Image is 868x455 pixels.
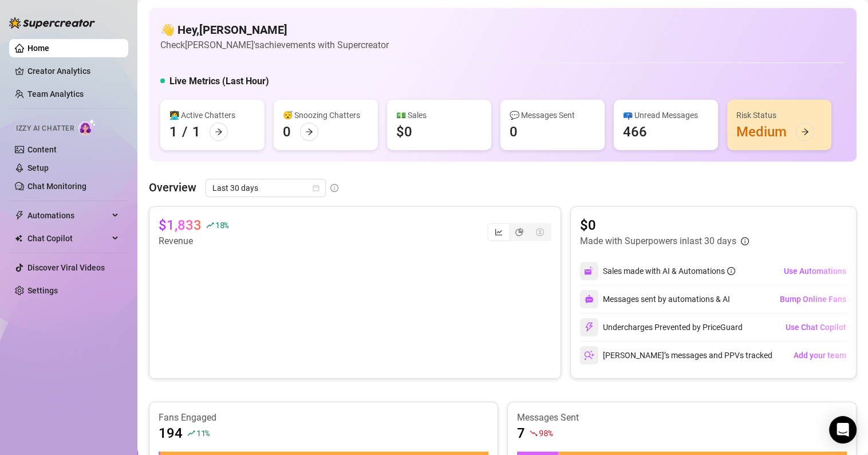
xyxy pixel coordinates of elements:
[215,219,228,230] span: 18 %
[580,346,772,364] div: [PERSON_NAME]’s messages and PPVs tracked
[160,38,389,52] article: Check [PERSON_NAME]'s achievements with Supercreator
[784,266,846,276] span: Use Automations
[313,185,319,191] span: calendar
[149,179,196,196] article: Overview
[517,424,525,442] article: 7
[786,323,846,332] span: Use Chat Copilot
[330,184,338,192] span: info-circle
[510,109,595,121] div: 💬 Messages Sent
[396,109,482,121] div: 💵 Sales
[539,427,552,438] span: 98 %
[736,109,822,121] div: Risk Status
[829,416,857,444] div: Open Intercom Messenger
[9,17,95,29] img: logo-BBDzfeDw.svg
[27,89,84,99] a: Team Analytics
[584,266,594,276] img: svg%3e
[780,295,846,304] span: Bump Online Fans
[623,109,709,121] div: 📪 Unread Messages
[16,123,74,134] span: Izzy AI Chatter
[510,123,518,141] div: 0
[396,123,412,141] div: $0
[283,109,369,121] div: 😴 Snoozing Chatters
[187,429,195,437] span: rise
[15,211,24,220] span: thunderbolt
[283,123,291,141] div: 0
[623,123,647,141] div: 466
[15,234,22,242] img: Chat Copilot
[159,411,488,424] article: Fans Engaged
[27,286,58,295] a: Settings
[727,267,735,275] span: info-circle
[27,62,119,80] a: Creator Analytics
[536,228,544,236] span: dollar-circle
[741,237,749,245] span: info-circle
[603,265,735,277] div: Sales made with AI & Automations
[160,22,389,38] h4: 👋 Hey, [PERSON_NAME]
[305,128,313,136] span: arrow-right
[27,145,57,154] a: Content
[215,128,223,136] span: arrow-right
[192,123,200,141] div: 1
[783,262,847,280] button: Use Automations
[159,234,228,248] article: Revenue
[159,424,183,442] article: 194
[580,318,743,336] div: Undercharges Prevented by PriceGuard
[169,123,177,141] div: 1
[196,427,210,438] span: 11 %
[585,295,594,304] img: svg%3e
[779,290,847,308] button: Bump Online Fans
[515,228,523,236] span: pie-chart
[212,179,319,197] span: Last 30 days
[580,216,749,234] article: $0
[27,163,49,172] a: Setup
[517,411,847,424] article: Messages Sent
[206,221,214,229] span: rise
[27,206,109,225] span: Automations
[801,128,809,136] span: arrow-right
[785,318,847,336] button: Use Chat Copilot
[27,182,86,191] a: Chat Monitoring
[159,216,202,234] article: $1,833
[27,263,105,272] a: Discover Viral Videos
[169,109,255,121] div: 👩‍💻 Active Chatters
[169,74,269,88] h5: Live Metrics (Last Hour)
[487,223,551,241] div: segmented control
[584,322,594,332] img: svg%3e
[580,234,736,248] article: Made with Superpowers in last 30 days
[530,429,538,437] span: fall
[27,229,109,248] span: Chat Copilot
[78,119,96,135] img: AI Chatter
[794,351,846,360] span: Add your team
[793,346,847,364] button: Add your team
[495,228,503,236] span: line-chart
[580,290,730,308] div: Messages sent by automations & AI
[27,44,49,53] a: Home
[584,350,594,360] img: svg%3e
